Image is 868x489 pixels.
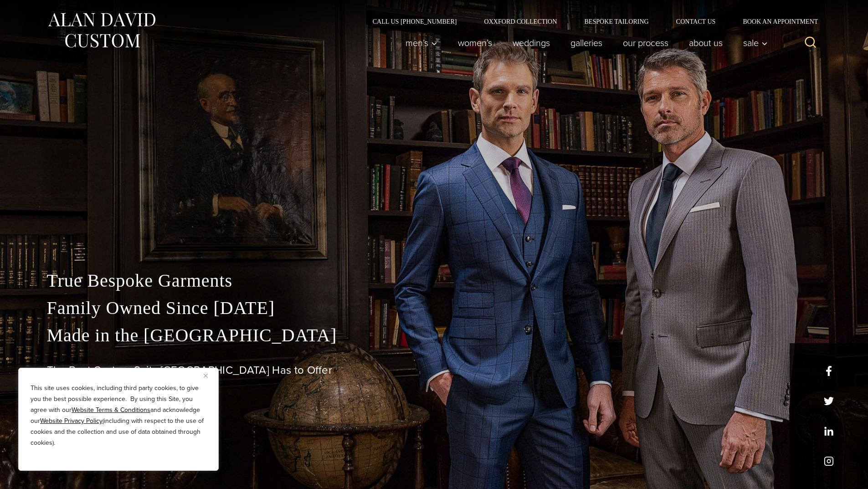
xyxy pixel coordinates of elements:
a: About Us [678,34,733,52]
nav: Primary Navigation [395,34,772,52]
a: Oxxford Collection [470,18,570,25]
button: Close [204,370,215,381]
span: Men’s [406,38,437,47]
a: Call Us [PHONE_NUMBER] [359,18,471,25]
a: Book an Appointment [729,18,821,25]
h1: The Best Custom Suits [GEOGRAPHIC_DATA] Has to Offer [47,364,822,377]
a: Contact Us [663,18,729,25]
a: Website Privacy Policy [40,416,103,426]
button: View Search Form [800,32,822,54]
img: Close [204,374,208,378]
a: weddings [502,34,560,52]
img: Alan David Custom [47,10,156,51]
a: Our Process [612,34,678,52]
span: Sale [743,38,768,47]
a: Galleries [560,34,612,52]
a: Women’s [447,34,502,52]
p: This site uses cookies, including third party cookies, to give you the best possible experience. ... [31,383,206,448]
a: Website Terms & Conditions [72,405,150,415]
nav: Secondary Navigation [359,18,822,25]
a: Bespoke Tailoring [570,18,662,25]
p: True Bespoke Garments Family Owned Since [DATE] Made in the [GEOGRAPHIC_DATA] [47,267,822,349]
